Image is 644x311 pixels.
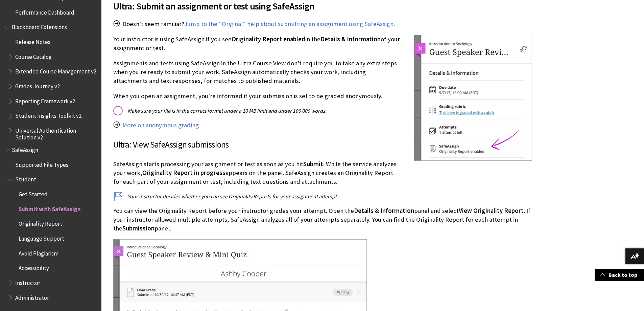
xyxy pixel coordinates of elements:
span: View Originality Report [459,207,524,215]
span: Accessibility [19,263,49,272]
span: Extended Course Management v2 [15,66,96,75]
p: Assignments and tests using SafeAssign in the Ultra Course View don't require you to take any ext... [113,59,532,86]
span: Supported File Types [15,159,68,168]
span: Performance Dashboard [15,7,74,16]
p: Doesn't seem familiar? . [113,20,532,28]
span: Release Notes [15,36,50,45]
span: Grades Journey v2 [15,81,60,90]
a: Jump to the "Original" help about submitting an assignment using SafeAssign [184,20,393,28]
span: Instructor [15,277,40,286]
p: Your instructor decides whether you can see Originality Reports for your assignment attempt. [113,193,532,200]
span: Universal Authentication Solution v2 [15,125,97,141]
span: Details & Information [354,207,414,215]
p: Your instructor is using SafeAssign if you see in the of your assignment or test. [113,35,532,52]
span: Blackboard Extensions [12,22,67,31]
span: Avoid Plagiarism [19,248,58,257]
span: Student Insights Toolkit v2 [15,110,81,119]
span: SafeAssign [12,144,38,153]
span: Submission [122,224,154,232]
span: Get Started [19,188,48,198]
span: Submit [303,160,323,168]
a: Back to top [595,269,644,281]
span: Details & Information [320,35,381,43]
p: You can view the Originality Report before your instructor grades your attempt. Open the panel an... [113,206,532,233]
nav: Book outline for Blackboard SafeAssign [4,144,97,303]
span: Submit with SafeAssign [19,203,81,213]
nav: Book outline for Blackboard Extensions [4,22,97,141]
span: Reporting Framework v2 [15,95,75,105]
p: SafeAssign starts processing your assignment or test as soon as you hit . While the service analy... [113,160,532,186]
span: Language Support [19,233,64,242]
span: Originality Report in progress [142,169,225,177]
h3: Ultra: View SafeAssign submissions [113,138,532,151]
p: Make sure your file is in the correct format under a 10 MB limit and under 100 000 words. [113,107,532,114]
span: Course Catalog [15,51,52,60]
a: More on anonymous grading [122,121,199,129]
span: Administrator [15,292,49,301]
span: Student [15,174,36,183]
span: Originality Report [19,218,62,227]
span: Originality Report enabled [232,35,305,43]
p: When you open an assignment, you're informed if your submission is set to be graded anonymously. [113,92,532,101]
